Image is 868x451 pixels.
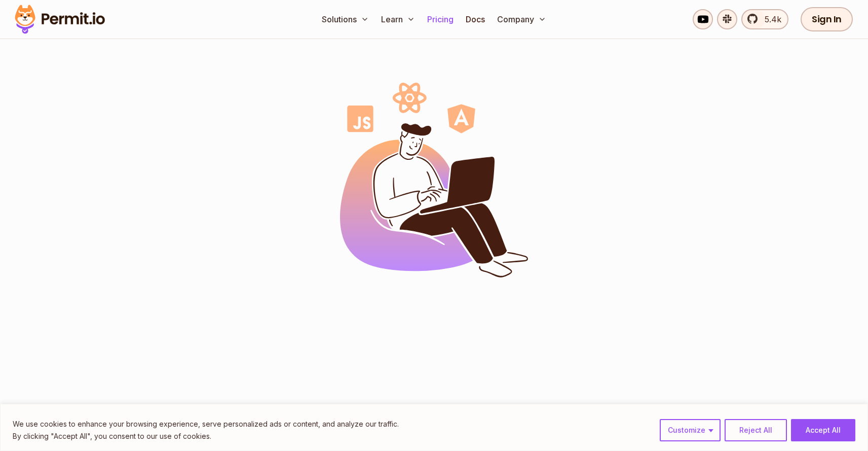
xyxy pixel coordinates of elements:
button: Accept All [791,419,855,441]
a: 5.4k [741,9,788,29]
a: Pricing [423,9,458,29]
button: Customize [660,419,721,441]
img: Permit logo [10,2,109,37]
button: Company [493,9,550,29]
button: Solutions [318,9,373,29]
button: Learn [377,9,419,29]
img: Permit logo [340,83,528,277]
p: We use cookies to enhance your browsing experience, serve personalized ads or content, and analyz... [13,418,399,430]
span: 5.4k [759,13,781,25]
a: Docs [462,9,489,29]
a: Sign In [801,7,853,31]
button: Reject All [725,419,787,441]
p: By clicking "Accept All", you consent to our use of cookies. [13,430,399,442]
